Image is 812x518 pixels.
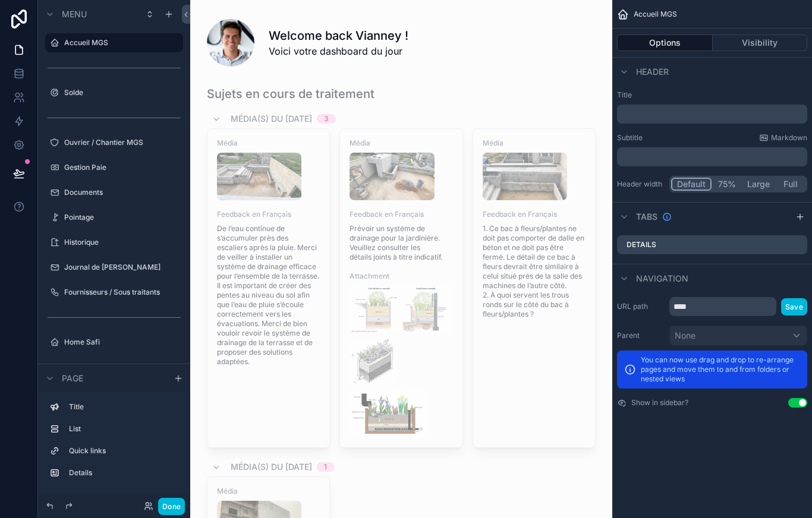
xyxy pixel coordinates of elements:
[64,362,176,372] label: Site daily report
[64,38,176,48] label: Accueil MGS
[617,147,807,166] div: scrollable content
[64,288,176,297] label: Fournisseurs / Sous traitants
[64,163,176,172] label: Gestion Paie
[617,302,665,311] label: URL path
[617,34,713,51] button: Options
[634,10,677,19] span: Accueil MGS
[617,105,807,124] div: scrollable content
[636,211,657,223] span: Tabs
[617,90,807,100] label: Title
[64,263,176,272] label: Journal de [PERSON_NAME]
[713,34,808,51] button: Visibility
[669,326,807,346] button: None
[69,402,174,412] label: Title
[631,398,688,408] label: Show in sidebar?
[675,330,695,342] span: None
[641,355,800,384] p: You can now use drag and drop to re-arrange pages and move them to and from folders or nested views
[712,178,742,191] button: 75%
[627,240,656,249] label: Details
[617,133,643,143] label: Subtitle
[636,273,688,285] span: Navigation
[64,88,176,97] label: Solde
[64,337,176,347] label: Home Safi
[671,178,712,191] button: Default
[62,372,83,384] span: Page
[636,66,669,78] span: Header
[64,213,176,222] label: Pointage
[69,446,174,456] label: Quick links
[775,178,805,191] button: Full
[617,179,665,189] label: Header width
[771,133,807,143] span: Markdown
[64,188,176,197] label: Documents
[64,238,176,247] label: Historique
[69,468,174,478] label: Details
[64,138,176,147] label: Ouvrier / Chantier MGS
[69,424,174,434] label: List
[742,178,775,191] button: Large
[759,133,807,143] a: Markdown
[62,8,87,20] span: Menu
[38,392,190,494] div: scrollable content
[158,498,185,515] button: Done
[617,331,665,340] label: Parent
[781,298,807,315] button: Save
